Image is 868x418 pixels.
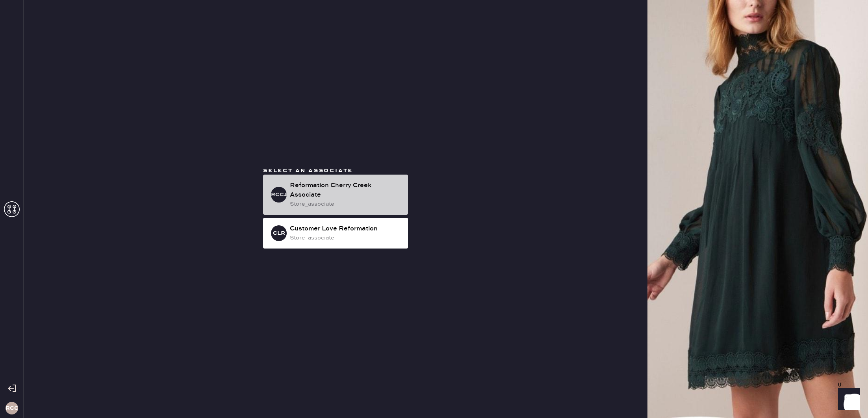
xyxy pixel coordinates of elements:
[271,192,287,197] h3: RCCA
[290,224,402,234] div: Customer Love Reformation
[263,167,353,174] span: Select an associate
[290,234,402,242] div: store_associate
[290,181,402,200] div: Reformation Cherry Creek Associate
[290,200,402,208] div: store_associate
[6,405,18,411] h3: RCC
[273,230,285,236] h3: CLR
[831,383,864,416] iframe: Front Chat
